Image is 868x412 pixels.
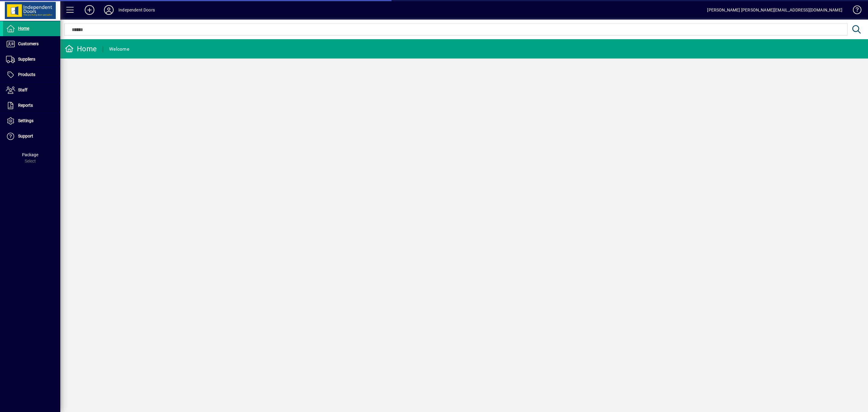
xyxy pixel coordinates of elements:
[848,1,860,21] a: Knowledge Base
[109,44,129,54] div: Welcome
[18,87,27,92] span: Staff
[18,72,35,77] span: Products
[118,5,155,15] div: Independent Doors
[18,26,29,31] span: Home
[707,5,842,15] div: [PERSON_NAME] [PERSON_NAME][EMAIL_ADDRESS][DOMAIN_NAME]
[3,129,60,144] a: Support
[3,52,60,67] a: Suppliers
[22,152,38,157] span: Package
[3,67,60,82] a: Products
[65,44,97,54] div: Home
[18,57,35,62] span: Suppliers
[18,118,33,123] span: Settings
[3,36,60,52] a: Customers
[3,98,60,113] a: Reports
[18,103,33,108] span: Reports
[3,113,60,128] a: Settings
[18,41,39,46] span: Customers
[99,5,118,15] button: Profile
[80,5,99,15] button: Add
[18,134,33,138] span: Support
[3,83,60,98] a: Staff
